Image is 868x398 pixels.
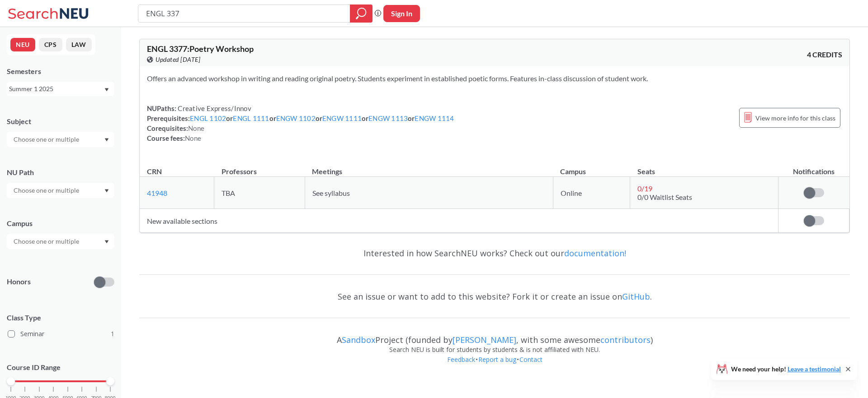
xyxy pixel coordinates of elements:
a: ENGW 1113 [368,114,408,122]
span: Updated [DATE] [156,55,200,65]
section: Offers an advanced workshop in writing and reading original poetry. Students experiment in establ... [147,74,842,83]
th: Notifications [778,157,849,177]
td: TBA [214,177,305,209]
a: [PERSON_NAME] [453,334,516,345]
div: Summer 1 2025 [9,84,104,94]
a: Leave a testimonial [788,365,841,373]
button: LAW [66,38,92,51]
label: Seminar [8,328,114,340]
a: Feedback [447,355,476,364]
div: Subject [7,116,114,126]
div: Summer 1 2025Dropdown arrow [7,82,114,96]
input: Choose one or multiple [9,185,85,196]
div: Interested in how SearchNEU works? Check out our [139,240,850,266]
div: magnifying glass [350,5,373,23]
div: Campus [7,218,114,228]
button: NEU [10,38,35,51]
th: Campus [553,157,630,177]
div: Dropdown arrow [7,132,114,147]
div: Dropdown arrow [7,183,114,198]
p: Honors [7,277,31,287]
span: Creative Express/Innov [176,104,251,112]
a: ENGL 1111 [233,114,269,122]
td: New available sections [140,209,778,233]
span: 0/0 Waitlist Seats [637,193,692,201]
a: ENGL 1102 [190,114,226,122]
svg: Dropdown arrow [104,240,109,244]
div: CRN [147,167,162,176]
div: See an issue or want to add to this website? Fork it or create an issue on . [139,283,850,310]
a: contributors [600,334,651,345]
td: Online [553,177,630,209]
span: 1 [111,329,114,339]
div: A Project (founded by , with some awesome ) [139,327,850,345]
input: Choose one or multiple [9,134,85,145]
a: ENGW 1102 [276,114,316,122]
th: Seats [630,157,778,177]
button: CPS [39,38,62,51]
span: See syllabus [312,189,350,197]
svg: Dropdown arrow [104,138,109,142]
input: Choose one or multiple [9,236,85,247]
span: 4 CREDITS [807,50,842,60]
span: ENGL 3377 : Poetry Workshop [147,44,254,54]
div: • • [139,355,850,378]
div: Semesters [7,66,114,76]
span: View more info for this class [755,112,835,124]
svg: Dropdown arrow [104,88,109,92]
a: documentation! [564,248,626,259]
span: 0 / 19 [637,184,652,193]
svg: magnifying glass [356,7,367,20]
a: 41948 [147,189,167,197]
svg: Dropdown arrow [104,189,109,193]
a: Sandbox [342,334,375,345]
div: Dropdown arrow [7,234,114,249]
a: Contact [519,355,543,364]
a: GitHub [622,291,650,302]
a: Report a bug [478,355,517,364]
a: ENGW 1111 [322,114,362,122]
p: Course ID Range [7,362,114,373]
span: Class Type [7,313,114,323]
div: Search NEU is built for students by students & is not affiliated with NEU. [139,345,850,355]
div: NUPaths: Prerequisites: or or or or or Corequisites: Course fees: [147,103,454,143]
div: NU Path [7,167,114,177]
span: We need your help! [731,366,841,372]
a: ENGW 1114 [415,114,454,122]
th: Meetings [305,157,553,177]
button: Sign In [383,5,420,22]
input: Class, professor, course number, "phrase" [145,6,344,21]
span: None [188,124,204,132]
span: None [185,134,201,142]
th: Professors [214,157,305,177]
